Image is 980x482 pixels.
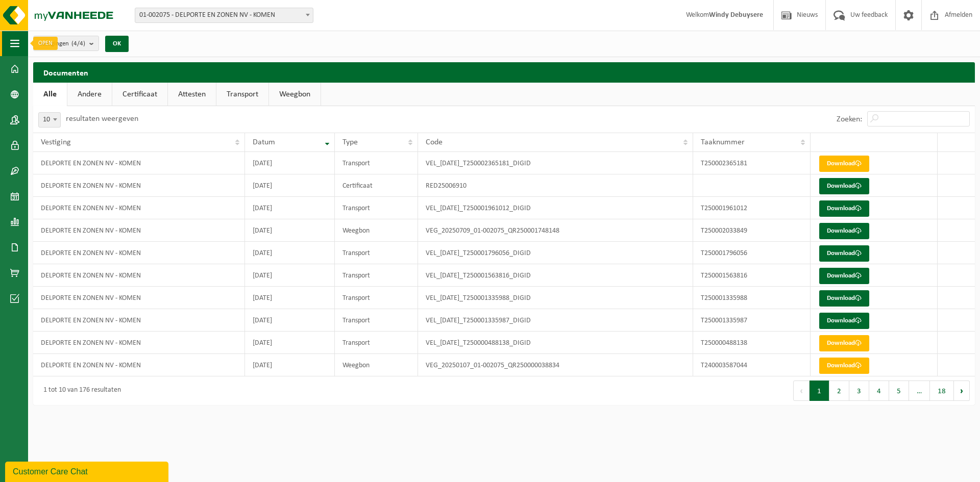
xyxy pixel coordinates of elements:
[810,380,829,401] button: 1
[41,138,71,146] span: Vestiging
[335,197,418,219] td: Transport
[245,219,335,242] td: [DATE]
[33,264,245,287] td: DELPORTE EN ZONEN NV - KOMEN
[253,138,275,146] span: Datum
[245,354,335,376] td: [DATE]
[819,200,869,217] a: Download
[837,115,862,123] label: Zoeken:
[849,380,869,401] button: 3
[819,156,869,172] a: Download
[819,313,869,329] a: Download
[418,354,693,376] td: VEG_20250107_01-002075_QR250000038834
[418,219,693,242] td: VEG_20250709_01-002075_QR250001748148
[418,287,693,309] td: VEL_[DATE]_T250001335988_DIGID
[38,112,61,128] span: 10
[245,309,335,332] td: [DATE]
[819,268,869,284] a: Download
[418,197,693,219] td: VEL_[DATE]_T250001961012_DIGID
[245,287,335,309] td: [DATE]
[869,380,889,401] button: 4
[335,174,418,197] td: Certificaat
[135,8,313,22] span: 01-002075 - DELPORTE EN ZONEN NV - KOMEN
[33,152,245,174] td: DELPORTE EN ZONEN NV - KOMEN
[819,223,869,239] a: Download
[889,380,909,401] button: 5
[418,174,693,197] td: RED25006910
[819,335,869,351] a: Download
[38,382,121,400] div: 1 tot 10 van 176 resultaten
[112,83,167,106] a: Certificaat
[693,264,811,287] td: T250001563816
[335,219,418,242] td: Weegbon
[342,138,358,146] span: Type
[245,152,335,174] td: [DATE]
[335,242,418,264] td: Transport
[66,115,138,123] label: resultaten weergeven
[418,264,693,287] td: VEL_[DATE]_T250001563816_DIGID
[909,380,930,401] span: …
[216,83,268,106] a: Transport
[33,174,245,197] td: DELPORTE EN ZONEN NV - KOMEN
[105,36,129,52] button: OK
[426,138,443,146] span: Code
[33,36,99,51] button: Vestigingen(4/4)
[33,309,245,332] td: DELPORTE EN ZONEN NV - KOMEN
[693,354,811,376] td: T240003587044
[5,460,170,482] iframe: chat widget
[693,152,811,174] td: T250002365181
[819,178,869,194] a: Download
[245,264,335,287] td: [DATE]
[693,287,811,309] td: T250001335988
[245,174,335,197] td: [DATE]
[33,287,245,309] td: DELPORTE EN ZONEN NV - KOMEN
[954,380,970,401] button: Next
[418,152,693,174] td: VEL_[DATE]_T250002365181_DIGID
[693,197,811,219] td: T250001961012
[33,332,245,354] td: DELPORTE EN ZONEN NV - KOMEN
[33,197,245,219] td: DELPORTE EN ZONEN NV - KOMEN
[245,332,335,354] td: [DATE]
[335,287,418,309] td: Transport
[33,242,245,264] td: DELPORTE EN ZONEN NV - KOMEN
[819,358,869,374] a: Download
[33,62,975,82] h2: Documenten
[701,138,745,146] span: Taaknummer
[39,36,85,52] span: Vestigingen
[418,332,693,354] td: VEL_[DATE]_T250000488138_DIGID
[71,40,85,47] count: (4/4)
[693,219,811,242] td: T250002033849
[819,290,869,307] a: Download
[39,113,60,127] span: 10
[335,332,418,354] td: Transport
[245,242,335,264] td: [DATE]
[33,83,67,106] a: Alle
[418,309,693,332] td: VEL_[DATE]_T250001335987_DIGID
[793,380,810,401] button: Previous
[269,83,321,106] a: Weegbon
[245,197,335,219] td: [DATE]
[335,354,418,376] td: Weegbon
[693,332,811,354] td: T250000488138
[709,11,763,19] strong: Windy Debuysere
[829,380,849,401] button: 2
[335,309,418,332] td: Transport
[33,219,245,242] td: DELPORTE EN ZONEN NV - KOMEN
[168,83,216,106] a: Attesten
[135,8,313,23] span: 01-002075 - DELPORTE EN ZONEN NV - KOMEN
[335,264,418,287] td: Transport
[67,83,112,106] a: Andere
[693,242,811,264] td: T250001796056
[335,152,418,174] td: Transport
[33,354,245,376] td: DELPORTE EN ZONEN NV - KOMEN
[693,309,811,332] td: T250001335987
[930,380,954,401] button: 18
[819,245,869,262] a: Download
[418,242,693,264] td: VEL_[DATE]_T250001796056_DIGID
